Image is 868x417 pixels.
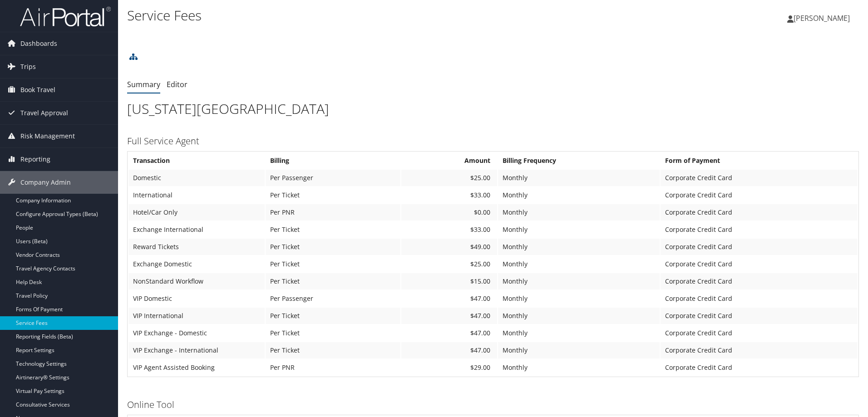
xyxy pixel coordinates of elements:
[661,204,858,221] td: Corporate Credit Card
[401,325,498,341] td: $47.00
[661,170,858,186] td: Corporate Credit Card
[498,290,660,307] td: Monthly
[498,239,660,255] td: Monthly
[128,221,265,238] td: Exchange International
[401,187,498,203] td: $33.00
[661,239,858,255] td: Corporate Credit Card
[128,256,265,272] td: Exchange Domestic
[128,239,265,255] td: Reward Tickets
[128,325,265,341] td: VIP Exchange - Domestic
[20,102,68,124] span: Travel Approval
[401,256,498,272] td: $25.00
[20,6,111,27] img: airportal-logo.png
[127,99,859,118] h1: [US_STATE][GEOGRAPHIC_DATA]
[401,152,498,169] th: Amount
[661,308,858,324] td: Corporate Credit Card
[661,187,858,203] td: Corporate Credit Card
[128,359,265,376] td: VIP Agent Assisted Booking
[266,359,400,376] td: Per PNR
[266,342,400,358] td: Per Ticket
[128,152,265,169] th: Transaction
[498,342,660,358] td: Monthly
[266,273,400,289] td: Per Ticket
[401,359,498,376] td: $29.00
[661,273,858,289] td: Corporate Credit Card
[127,6,615,25] h1: Service Fees
[661,221,858,238] td: Corporate Credit Card
[128,187,265,203] td: International
[128,170,265,186] td: Domestic
[128,342,265,358] td: VIP Exchange - International
[661,152,858,169] th: Form of Payment
[661,342,858,358] td: Corporate Credit Card
[266,221,400,238] td: Per Ticket
[266,239,400,255] td: Per Ticket
[498,256,660,272] td: Monthly
[20,55,36,78] span: Trips
[498,152,660,169] th: Billing Frequency
[128,204,265,221] td: Hotel/Car Only
[20,148,50,171] span: Reporting
[401,308,498,324] td: $47.00
[401,170,498,186] td: $25.00
[498,308,660,324] td: Monthly
[128,290,265,307] td: VIP Domestic
[498,221,660,238] td: Monthly
[794,13,850,23] span: [PERSON_NAME]
[266,325,400,341] td: Per Ticket
[128,308,265,324] td: VIP International
[401,342,498,358] td: $47.00
[498,273,660,289] td: Monthly
[266,204,400,221] td: Per PNR
[498,204,660,221] td: Monthly
[401,273,498,289] td: $15.00
[20,32,57,55] span: Dashboards
[266,170,400,186] td: Per Passenger
[20,125,75,147] span: Risk Management
[498,325,660,341] td: Monthly
[128,273,265,289] td: NonStandard Workflow
[661,290,858,307] td: Corporate Credit Card
[498,187,660,203] td: Monthly
[266,290,400,307] td: Per Passenger
[127,79,160,89] a: Summary
[498,170,660,186] td: Monthly
[127,398,859,411] h3: Online Tool
[661,359,858,376] td: Corporate Credit Card
[661,325,858,341] td: Corporate Credit Card
[167,79,187,89] a: Editor
[127,135,859,147] h3: Full Service Agent
[266,187,400,203] td: Per Ticket
[266,256,400,272] td: Per Ticket
[401,239,498,255] td: $49.00
[401,221,498,238] td: $33.00
[787,5,859,32] a: [PERSON_NAME]
[20,78,55,101] span: Book Travel
[661,256,858,272] td: Corporate Credit Card
[401,290,498,307] td: $47.00
[498,359,660,376] td: Monthly
[266,152,400,169] th: Billing
[401,204,498,221] td: $0.00
[266,308,400,324] td: Per Ticket
[20,171,71,194] span: Company Admin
